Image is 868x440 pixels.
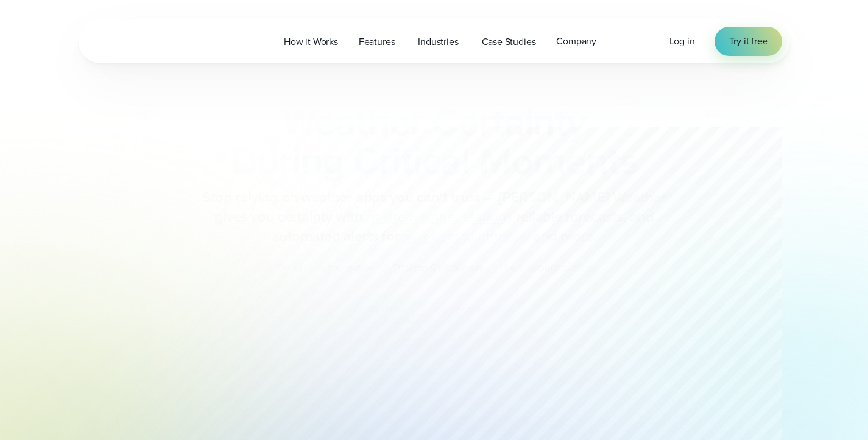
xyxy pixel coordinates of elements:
[715,27,783,56] a: Try it free
[284,35,338,49] span: How it Works
[669,34,695,49] a: Log in
[556,34,596,49] span: Company
[471,29,546,54] a: Case Studies
[729,34,768,49] span: Try it free
[482,35,536,49] span: Case Studies
[273,29,348,54] a: How it Works
[359,35,395,49] span: Features
[418,35,458,49] span: Industries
